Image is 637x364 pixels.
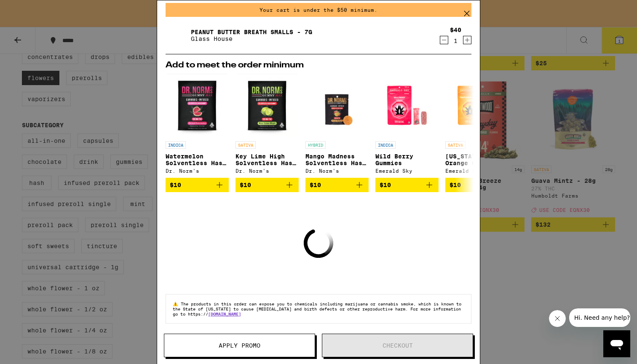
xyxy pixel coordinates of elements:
[191,35,312,42] p: Glass House
[164,334,315,357] button: Apply Promo
[166,168,229,174] div: Dr. Norm's
[375,153,439,166] p: Wild Berry Gummies
[305,141,326,149] p: HYBRID
[375,178,439,192] button: Add to bag
[240,182,251,188] span: $10
[236,178,299,192] button: Add to bag
[305,74,369,137] img: Dr. Norm's - Mango Madness Solventless Hash Gummy
[208,311,241,316] a: [DOMAIN_NAME]
[450,182,461,188] span: $10
[445,74,509,137] img: Emerald Sky - California Orange Gummies
[237,74,298,137] img: Dr. Norm's - Key Lime High Solventless Hash Gummy
[219,343,260,348] span: Apply Promo
[445,168,509,174] div: Emerald Sky
[236,153,299,166] p: Key Lime High Solventless Hash Gummy
[310,182,321,188] span: $10
[166,178,229,192] button: Add to bag
[445,178,509,192] button: Add to bag
[305,168,369,174] div: Dr. Norm's
[236,168,299,174] div: Dr. Norm's
[445,141,466,149] p: SATIVA
[440,36,448,44] button: Decrement
[166,24,189,47] img: Peanut Butter Breath Smalls - 7g
[166,141,186,149] p: INDICA
[322,334,473,357] button: Checkout
[166,153,229,166] p: Watermelon Solventless Hash Gummy
[173,301,461,316] span: The products in this order can expose you to chemicals including marijuana or cannabis smoke, whi...
[380,182,391,188] span: $10
[236,74,299,178] a: Open page for Key Lime High Solventless Hash Gummy from Dr. Norm's
[305,74,369,178] a: Open page for Mango Madness Solventless Hash Gummy from Dr. Norm's
[166,61,471,70] h2: Add to meet the order minimum
[236,141,256,149] p: SATIVA
[383,343,413,348] span: Checkout
[450,37,461,44] div: 1
[305,178,369,192] button: Add to bag
[450,27,461,33] div: $40
[603,330,630,357] iframe: Button to launch messaging window
[549,310,566,327] iframe: Close message
[170,182,181,188] span: $10
[445,74,509,178] a: Open page for California Orange Gummies from Emerald Sky
[191,29,312,35] a: Peanut Butter Breath Smalls - 7g
[166,74,229,178] a: Open page for Watermelon Solventless Hash Gummy from Dr. Norm's
[375,74,439,137] img: Emerald Sky - Wild Berry Gummies
[375,168,439,174] div: Emerald Sky
[569,308,630,327] iframe: Message from company
[166,3,471,17] div: Your cart is under the $50 minimum.
[445,153,509,166] p: [US_STATE] Orange Gummies
[167,74,228,137] img: Dr. Norm's - Watermelon Solventless Hash Gummy
[463,36,471,44] button: Increment
[173,301,181,306] span: ⚠️
[375,74,439,178] a: Open page for Wild Berry Gummies from Emerald Sky
[305,153,369,166] p: Mango Madness Solventless Hash Gummy
[375,141,396,149] p: INDICA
